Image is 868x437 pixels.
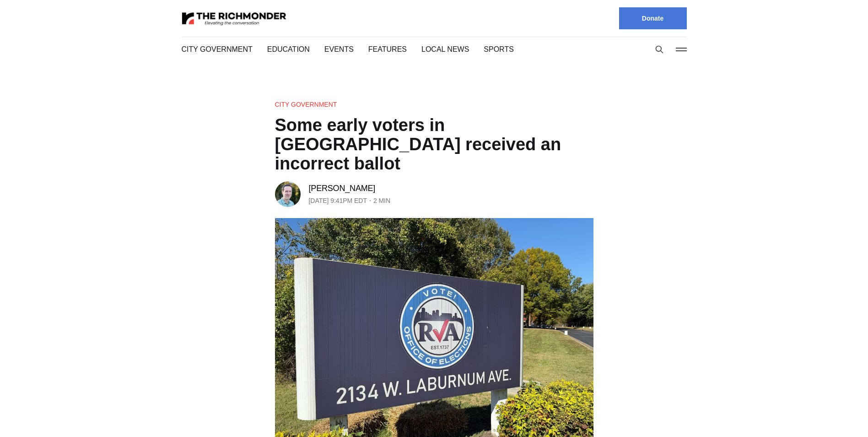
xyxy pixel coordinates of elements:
img: Michael Phillips [275,181,301,207]
a: City Government [182,45,253,53]
a: Events [324,45,354,53]
a: City Government [275,101,337,108]
a: Donate [619,7,687,29]
span: 2 min [373,195,390,206]
a: Sports [484,45,514,53]
a: Features [368,45,407,53]
h1: Some early voters in [GEOGRAPHIC_DATA] received an incorrect ballot [275,115,593,173]
a: Local News [421,45,469,53]
button: Search this site [652,43,666,56]
a: [PERSON_NAME] [309,183,376,194]
img: The Richmonder [182,11,287,27]
time: [DATE] 9:41PM EDT [309,195,367,206]
a: Education [267,45,310,53]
